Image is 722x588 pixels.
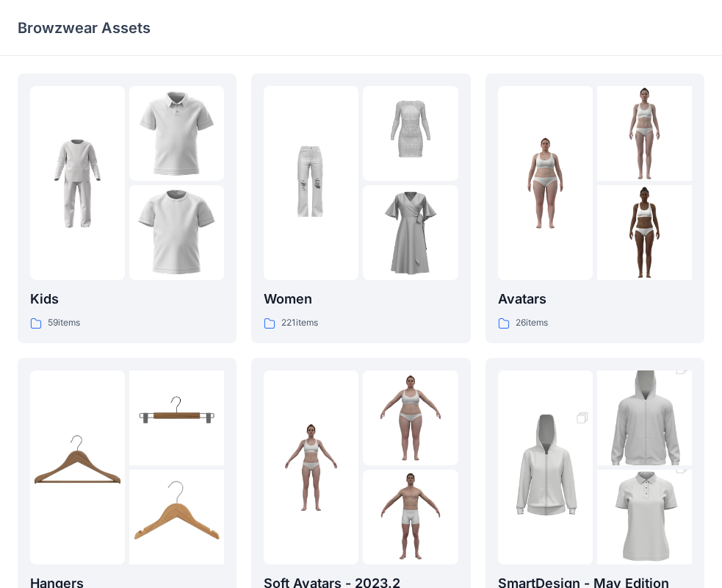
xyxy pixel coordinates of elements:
img: folder 3 [363,185,458,280]
img: folder 1 [30,136,125,231]
img: folder 3 [129,470,224,564]
img: folder 2 [363,370,458,465]
img: folder 2 [129,370,224,465]
a: folder 1folder 2folder 3Women221items [251,73,470,343]
img: folder 1 [498,396,593,539]
p: 221 items [281,315,318,331]
p: Kids [30,289,224,309]
p: Avatars [498,289,692,309]
img: folder 2 [129,86,224,181]
img: folder 2 [597,347,692,490]
a: folder 1folder 2folder 3Kids59items [18,73,237,343]
img: folder 3 [129,185,224,280]
p: 26 items [516,315,548,331]
p: Browzwear Assets [18,18,151,38]
img: folder 2 [363,86,458,181]
img: folder 3 [597,185,692,280]
img: folder 1 [264,136,358,231]
a: folder 1folder 2folder 3Avatars26items [485,73,704,343]
img: folder 2 [597,86,692,181]
img: folder 3 [363,470,458,564]
img: folder 1 [264,420,358,514]
p: Women [264,289,458,309]
p: 59 items [48,315,80,331]
img: folder 1 [30,420,125,514]
img: folder 1 [498,136,593,231]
